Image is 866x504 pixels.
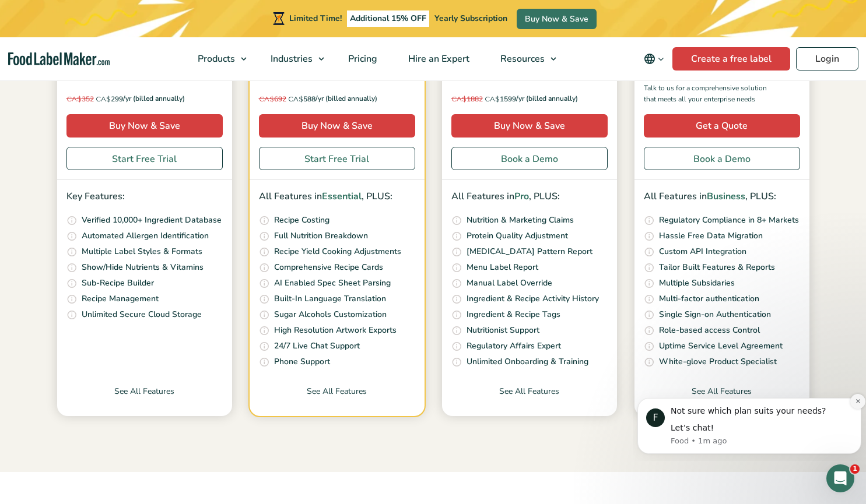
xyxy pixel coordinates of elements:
[66,114,223,138] a: Buy Now & Save
[659,292,759,305] p: Multi-factor authentication
[259,94,274,103] span: CA$
[850,464,860,474] span: 1
[451,94,467,103] span: CA$
[636,47,672,71] button: Change language
[315,93,377,105] span: /yr (billed annually)
[57,385,232,416] a: See All Features
[274,214,329,227] p: Recipe Costing
[451,189,608,205] p: All Features in , PLUS:
[274,230,368,242] p: Full Nutrition Breakdown
[274,261,383,274] p: Comprehensive Recipe Cards
[467,355,588,368] p: Unlimited Onboarding & Training
[514,190,529,203] span: Pro
[467,261,538,274] p: Menu Label Report
[267,52,314,65] span: Industries
[259,93,315,105] span: 588
[274,355,330,368] p: Phone Support
[66,93,123,105] span: 299
[485,37,562,80] a: Resources
[250,385,425,416] a: See All Features
[274,324,397,337] p: High Resolution Artwork Exports
[259,189,415,205] p: All Features in , PLUS:
[659,324,760,337] p: Role-based access Control
[259,94,286,104] del: 692
[467,214,574,227] p: Nutrition & Marketing Claims
[322,190,362,203] span: Essential
[259,114,415,138] a: Buy Now & Save
[82,292,159,305] p: Recipe Management
[659,245,746,258] p: Custom API Integration
[66,94,94,104] del: 352
[123,93,185,105] span: /yr (billed annually)
[467,245,592,258] p: [MEDICAL_DATA] Pattern Report
[393,37,482,80] a: Hire an Expert
[467,340,561,353] p: Regulatory Affairs Expert
[66,94,82,103] span: CA$
[517,9,597,29] a: Buy Now & Save
[659,308,771,321] p: Single Sign-on Authentication
[644,83,778,105] p: Talk to us for a comprehensive solution that meets all your enterprise needs
[467,277,552,290] p: Manual Label Override
[516,93,578,105] span: /yr (billed annually)
[497,52,546,65] span: Resources
[634,385,809,416] a: See All Features
[434,13,507,24] span: Yearly Subscription
[82,230,209,242] p: Automated Allergen Identification
[467,324,539,337] p: Nutritionist Support
[467,292,599,305] p: Ingredient & Recipe Activity History
[289,13,342,24] span: Limited Time!
[659,261,775,274] p: Tailor Built Features & Reports
[345,52,378,65] span: Pricing
[485,94,500,103] span: CA$
[82,308,202,321] p: Unlimited Secure Cloud Storage
[659,230,763,242] p: Hassle Free Data Migration
[644,114,800,138] a: Get a Quote
[405,52,471,65] span: Hire an Expert
[194,52,236,65] span: Products
[467,308,560,321] p: Ingredient & Recipe Tags
[659,340,783,353] p: Uptime Service Level Agreement
[644,189,800,205] p: All Features in , PLUS:
[467,230,568,242] p: Protein Quality Adjustment
[259,147,415,170] a: Start Free Trial
[826,464,854,492] iframe: Intercom live chat
[274,292,386,305] p: Built-In Language Translation
[659,214,799,227] p: Regulatory Compliance in 8+ Markets
[274,277,391,290] p: AI Enabled Spec Sheet Parsing
[644,147,800,170] a: Book a Demo
[796,47,858,71] a: Login
[183,37,253,80] a: Products
[707,190,745,203] span: Business
[451,93,516,105] span: 1599
[659,355,777,368] p: White-glove Product Specialist
[255,37,330,80] a: Industries
[274,340,360,353] p: 24/7 Live Chat Support
[633,387,866,461] iframe: Intercom notifications message
[288,94,303,103] span: CA$
[66,189,223,205] p: Key Features:
[451,94,483,104] del: 1882
[659,277,735,290] p: Multiple Subsidaries
[82,261,204,274] p: Show/Hide Nutrients & Vitamins
[8,52,110,66] a: Food Label Maker homepage
[274,245,401,258] p: Recipe Yield Cooking Adjustments
[274,308,387,321] p: Sugar Alcohols Customization
[442,385,617,416] a: See All Features
[82,245,202,258] p: Multiple Label Styles & Formats
[451,114,608,138] a: Buy Now & Save
[672,47,790,71] a: Create a free label
[451,147,608,170] a: Book a Demo
[82,277,154,290] p: Sub-Recipe Builder
[333,37,390,80] a: Pricing
[347,10,429,27] span: Additional 15% OFF
[66,147,223,170] a: Start Free Trial
[96,94,111,103] span: CA$
[82,214,222,227] p: Verified 10,000+ Ingredient Database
